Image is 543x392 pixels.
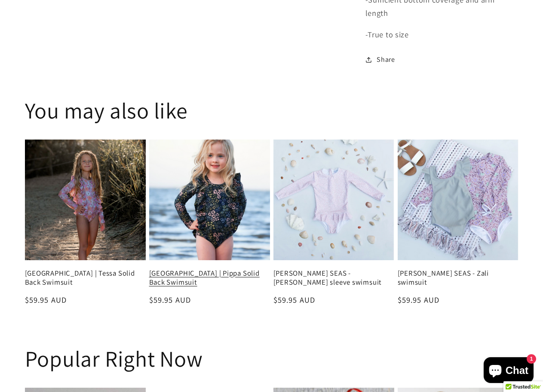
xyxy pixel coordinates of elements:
summary: Share [365,54,395,66]
h2: You may also like [25,97,518,125]
span: -True to size [365,29,409,40]
h2: Popular Right Now [25,345,203,373]
a: [PERSON_NAME] SEAS - [PERSON_NAME] sleeve swimsuit [273,269,394,287]
a: [PERSON_NAME] SEAS - Zali swimsuit [398,269,518,287]
a: [GEOGRAPHIC_DATA] | Pippa Solid Back Swimsuit [149,269,270,287]
a: [GEOGRAPHIC_DATA] | Tessa Solid Back Swimsuit [25,269,146,287]
inbox-online-store-chat: Shopify online store chat [481,357,536,385]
